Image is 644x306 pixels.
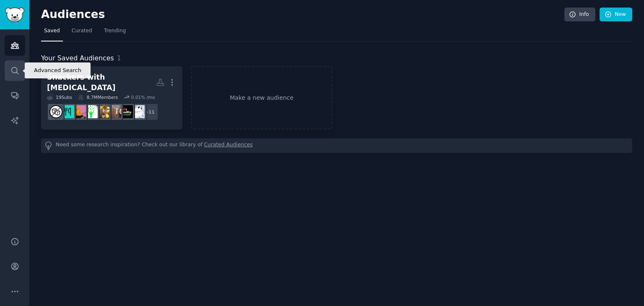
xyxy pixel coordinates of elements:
[101,24,129,41] a: Trending
[44,27,60,35] span: Saved
[78,94,118,100] div: 8.7M Members
[108,105,121,118] img: LowCarbKeto_Recipes
[564,8,595,22] a: Info
[117,54,121,62] span: 1
[120,105,133,118] img: LowcarbRecipes
[47,94,72,100] div: 19 Sub s
[41,66,182,130] a: Snackers with [MEDICAL_DATA]19Subs8.7MMembers0.01% /mo+11diabetessugarcontrolLowcarbRecipesLowCar...
[69,24,95,41] a: Curated
[41,53,114,64] span: Your Saved Audiences
[132,105,145,118] img: diabetessugarcontrol
[85,105,98,118] img: prediabetes
[41,8,564,21] h2: Audiences
[191,66,332,130] a: Make a new audience
[96,105,109,118] img: Keto_Diet
[104,27,126,35] span: Trending
[141,103,158,121] div: + 11
[41,138,632,153] div: Need some research inspiration? Check out our library of
[5,8,24,22] img: GummySearch logo
[61,105,74,118] img: Keto_Food
[41,24,63,41] a: Saved
[73,105,86,118] img: ShittyRestrictionFood
[131,94,155,100] div: 0.01 % /mo
[47,72,156,93] div: Snackers with [MEDICAL_DATA]
[49,105,62,118] img: sugarfree
[204,141,253,150] a: Curated Audiences
[600,8,632,22] a: New
[72,27,92,35] span: Curated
